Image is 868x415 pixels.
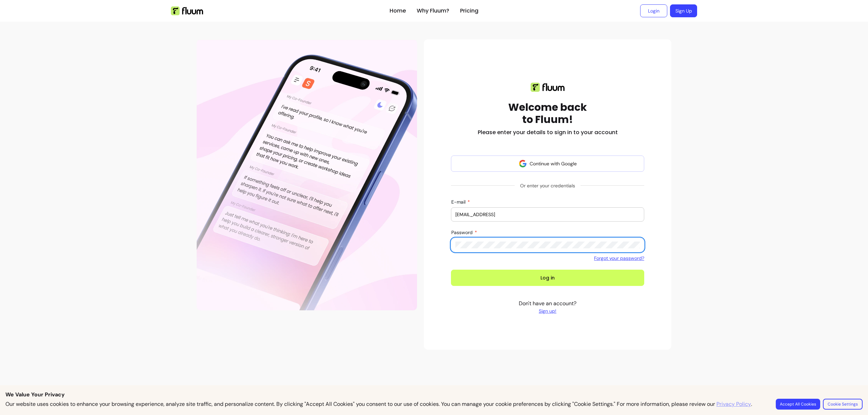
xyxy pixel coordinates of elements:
a: Forgot your password? [594,255,644,262]
button: Log in [451,270,644,286]
p: Don't have an account? [519,299,576,314]
button: Continue with Google [451,155,644,172]
span: E-mail [451,199,467,205]
a: Pricing [460,7,478,15]
input: Password [455,242,640,248]
span: Or enter your credentials [515,180,580,192]
button: Cookie Settings [823,399,863,410]
div: Illustration of Fluum AI Co-Founder on a smartphone, showing AI chat guidance that helps freelanc... [197,39,417,310]
img: avatar [519,160,527,168]
h2: Please enter your details to sign in to your account [478,128,618,137]
span: Password [451,229,474,235]
a: Sign Up [670,4,697,17]
button: Accept All Cookies [776,399,820,410]
p: We Value Your Privacy [5,391,863,399]
img: Fluum logo [531,83,565,92]
a: Login [640,4,667,17]
input: E-mail [455,211,640,218]
a: Home [390,7,406,15]
a: Sign up! [519,308,576,314]
h1: Welcome back to Fluum! [508,101,587,126]
a: Privacy Policy [716,400,751,408]
a: Why Fluum? [417,7,449,15]
p: Our website uses cookies to enhance your browsing experience, analyze site traffic, and personali... [5,400,752,408]
img: Fluum Logo [171,6,203,15]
